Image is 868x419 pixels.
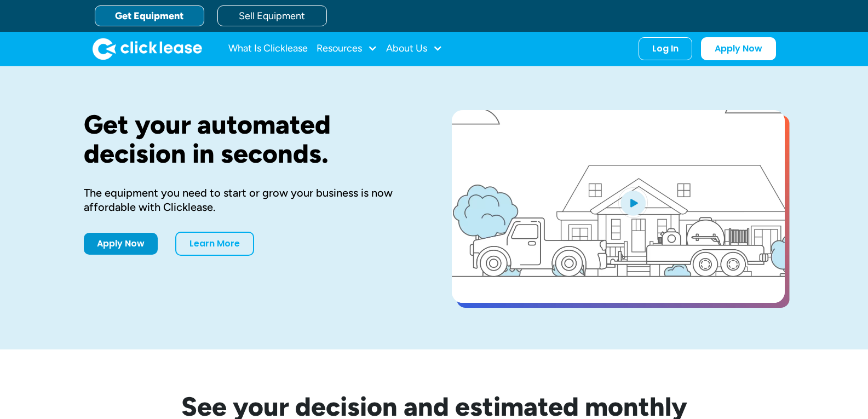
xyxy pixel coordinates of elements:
a: Get Equipment [95,5,204,26]
img: Blue play button logo on a light blue circular background [618,187,648,218]
a: home [93,38,202,60]
div: Log In [652,43,679,54]
a: What Is Clicklease [228,38,308,60]
div: Resources [317,38,377,60]
img: Clicklease logo [93,38,202,60]
div: About Us [386,38,442,60]
a: Apply Now [701,37,776,60]
a: Apply Now [84,233,158,255]
a: open lightbox [452,110,785,303]
a: Sell Equipment [217,5,327,26]
div: The equipment you need to start or grow your business is now affordable with Clicklease. [84,186,417,214]
a: Learn More [175,232,254,256]
h1: Get your automated decision in seconds. [84,110,417,168]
